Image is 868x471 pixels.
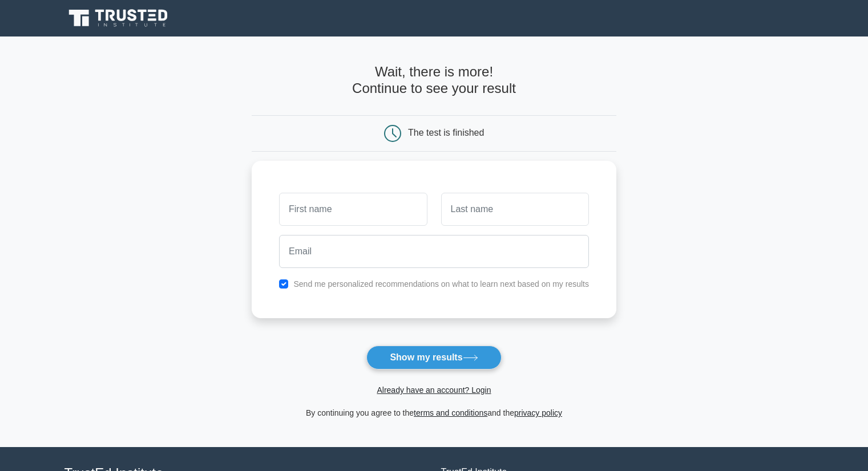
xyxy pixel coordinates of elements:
[279,193,427,226] input: First name
[414,408,487,417] a: terms and conditions
[514,408,562,417] a: privacy policy
[279,235,589,268] input: Email
[441,193,589,226] input: Last name
[377,385,491,395] a: Already have an account? Login
[408,128,484,137] div: The test is finished
[252,64,616,97] h4: Wait, there is more! Continue to see your result
[293,279,589,289] label: Send me personalized recommendations on what to learn next based on my results
[366,346,501,370] button: Show my results
[245,406,623,420] div: By continuing you agree to the and the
